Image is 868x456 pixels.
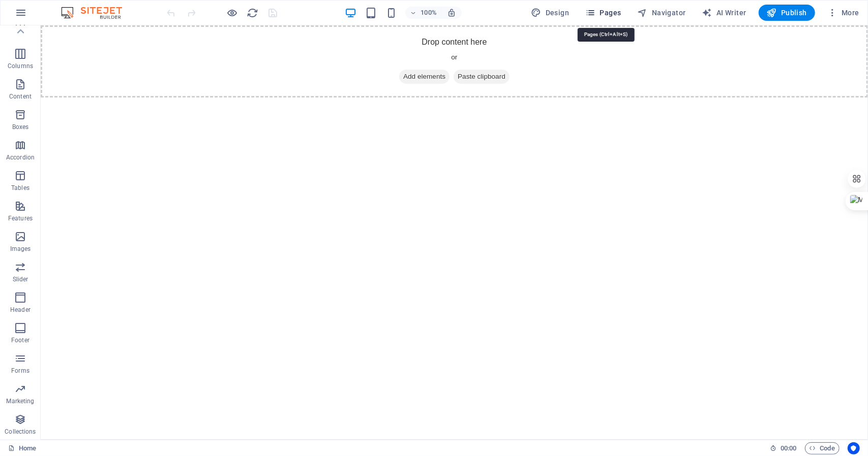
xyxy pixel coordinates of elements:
[12,123,29,131] p: Boxes
[8,62,33,70] p: Columns
[531,8,570,18] span: Design
[527,5,574,21] button: Design
[5,428,36,436] p: Collections
[848,442,860,454] button: Usercentrics
[634,5,690,21] button: Navigator
[10,306,31,314] p: Header
[770,442,797,454] h6: Session time
[421,7,437,19] h6: 100%
[10,245,31,253] p: Images
[805,442,840,454] button: Code
[413,44,469,58] span: Paste clipboard
[527,5,574,21] div: Design (Ctrl+Alt+Y)
[767,8,807,18] span: Publish
[13,275,28,283] p: Slider
[827,8,859,18] span: More
[9,92,32,101] p: Content
[585,8,621,18] span: Pages
[11,184,29,192] p: Tables
[823,5,863,21] button: More
[810,442,835,454] span: Code
[781,442,796,454] span: 00 00
[581,5,625,21] button: Pages
[8,442,36,454] a: Click to cancel selection. Double-click to open Pages
[8,214,33,222] p: Features
[788,444,789,452] span: :
[6,397,34,405] p: Marketing
[6,153,35,161] p: Accordion
[247,7,259,19] button: reload
[702,8,746,18] span: AI Writer
[698,5,751,21] button: AI Writer
[11,367,29,375] p: Forms
[58,7,135,19] img: Editor Logo
[11,336,29,344] p: Footer
[638,8,686,18] span: Navigator
[405,7,441,19] button: 100%
[358,44,409,58] span: Add elements
[759,5,815,21] button: Publish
